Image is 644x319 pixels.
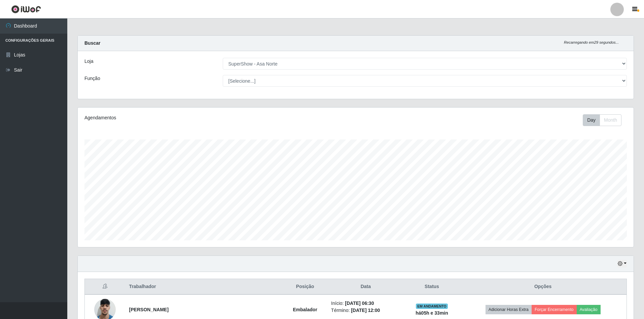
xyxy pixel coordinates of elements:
[345,301,374,306] time: [DATE] 06:30
[129,307,169,312] strong: [PERSON_NAME]
[416,304,448,309] span: EM ANDAMENTO
[459,279,627,295] th: Opções
[404,279,460,295] th: Status
[486,305,532,314] button: Adicionar Horas Extra
[327,279,404,295] th: Data
[532,305,577,314] button: Forçar Encerramento
[583,114,621,126] div: First group
[283,279,327,295] th: Posição
[84,75,100,82] label: Função
[564,40,619,44] i: Recarregando em 29 segundos...
[293,307,317,312] strong: Embalador
[84,40,100,46] strong: Buscar
[583,114,627,126] div: Toolbar with button groups
[11,5,41,13] img: CoreUI Logo
[583,114,600,126] button: Day
[331,307,400,314] li: Término:
[416,310,448,316] strong: há 05 h e 33 min
[84,58,93,65] label: Loja
[84,114,305,121] div: Agendamentos
[351,308,380,313] time: [DATE] 12:00
[125,279,283,295] th: Trabalhador
[577,305,601,314] button: Avaliação
[331,300,400,307] li: Início:
[600,114,621,126] button: Month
